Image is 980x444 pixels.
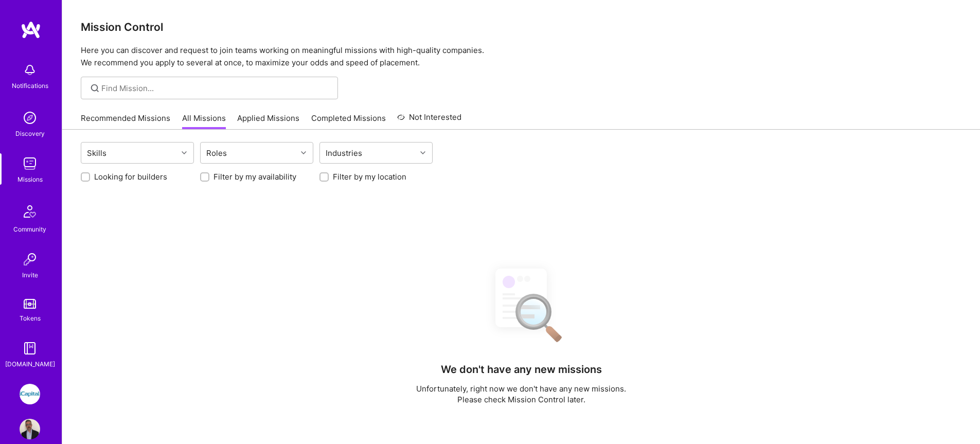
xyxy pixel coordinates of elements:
img: User Avatar [20,419,40,439]
div: Notifications [12,80,48,91]
img: guide book [20,338,40,359]
div: Community [13,224,46,235]
p: Here you can discover and request to join teams working on meaningful missions with high-quality ... [81,44,961,69]
h3: Mission Control [81,21,961,33]
img: teamwork [20,153,40,174]
div: Invite [22,270,38,280]
i: icon Chevron [420,150,425,155]
h4: We don't have any new missions [441,363,602,376]
a: iCapital: Building an Alternative Investment Marketplace [17,384,43,404]
p: Unfortunately, right now we don't have any new missions. [416,383,626,394]
a: User Avatar [17,419,43,439]
div: Roles [204,146,229,161]
img: discovery [20,108,40,128]
div: Discovery [15,128,45,139]
input: Find Mission... [101,83,330,94]
img: bell [20,60,40,80]
i: icon Chevron [182,150,187,155]
div: Missions [17,174,43,185]
div: Industries [323,146,365,161]
a: Not Interested [397,111,461,130]
img: logo [21,21,41,39]
i: icon SearchGrey [89,82,101,94]
img: Invite [20,249,40,270]
a: Completed Missions [311,113,386,130]
img: iCapital: Building an Alternative Investment Marketplace [20,384,40,404]
img: Community [17,199,42,224]
label: Filter by my location [333,171,406,182]
img: tokens [24,299,36,309]
div: Skills [84,146,109,161]
i: icon Chevron [301,150,306,155]
a: Recommended Missions [81,113,170,130]
p: Please check Mission Control later. [416,394,626,405]
img: No Results [477,259,565,349]
a: All Missions [182,113,226,130]
div: Tokens [20,313,41,324]
div: [DOMAIN_NAME] [5,359,55,369]
label: Filter by my availability [213,171,296,182]
label: Looking for builders [94,171,167,182]
a: Applied Missions [237,113,299,130]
